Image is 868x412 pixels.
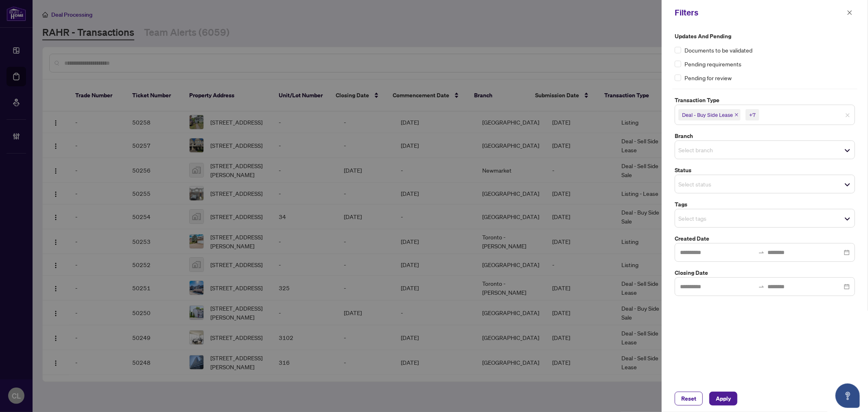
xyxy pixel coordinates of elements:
[684,46,752,55] span: Documents to be validated
[749,111,756,119] div: +7
[675,200,855,209] label: Tags
[716,392,731,405] span: Apply
[675,234,855,243] label: Created Date
[684,73,732,82] span: Pending for review
[758,283,765,290] span: to
[847,10,853,15] span: close
[675,96,855,105] label: Transaction Type
[675,392,703,405] button: Reset
[678,109,741,121] span: Deal - Buy Side Lease
[758,249,765,256] span: to
[675,268,855,277] label: Closing Date
[675,32,855,41] label: Updates and Pending
[758,283,765,290] span: swap-right
[684,59,741,68] span: Pending requirements
[735,113,739,117] span: close
[682,111,733,119] span: Deal - Buy Side Lease
[681,392,696,405] span: Reset
[675,131,855,140] label: Branch
[709,392,737,405] button: Apply
[835,384,860,408] button: Open asap
[675,7,844,19] div: Filters
[675,166,855,175] label: Status
[845,113,850,118] span: close
[758,249,765,256] span: swap-right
